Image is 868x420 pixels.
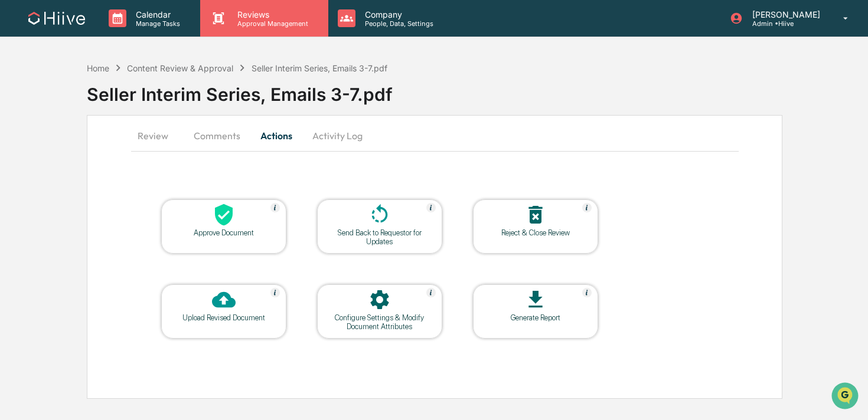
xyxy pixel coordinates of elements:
span: Preclearance [24,149,76,160]
img: logo [28,12,85,25]
div: We're available if you need us! [40,102,149,111]
a: 🗄️Attestations [81,144,151,165]
div: 🔎 [12,172,21,182]
div: Approve Document [171,228,277,237]
img: Help [426,288,436,297]
div: Reject & Close Review [482,228,589,237]
a: 🖐️Preclearance [7,144,81,165]
a: 🔎Data Lookup [7,166,79,188]
p: Admin • Hiive [743,19,826,28]
button: Start new chat [201,94,215,108]
p: Calendar [126,9,186,19]
p: Reviews [228,9,314,19]
span: Attestations [97,149,146,160]
input: Clear [31,54,195,66]
div: Configure Settings & Modify Document Attributes [327,313,433,331]
div: 🗄️ [86,150,95,159]
div: Upload Revised Document [171,313,277,322]
p: People, Data, Settings [355,19,439,28]
img: Help [582,203,592,212]
button: Actions [250,122,303,150]
button: Comments [184,122,250,150]
div: Home [87,63,109,73]
iframe: Open customer support [830,381,862,413]
img: 1746055101610-c473b297-6a78-478c-a979-82029cc54cd1 [12,90,33,111]
img: Help [270,288,280,297]
div: Content Review & Approval [127,63,233,73]
div: Start new chat [40,90,194,102]
span: Data Lookup [24,171,74,183]
span: Pylon [118,200,143,209]
div: Send Back to Requestor for Updates [327,228,433,246]
div: Seller Interim Series, Emails 3-7.pdf [252,63,387,73]
div: 🖐️ [12,150,21,159]
p: Company [355,9,439,19]
p: Approval Management [228,19,314,28]
div: secondary tabs example [131,122,739,150]
div: Seller Interim Series, Emails 3-7.pdf [87,74,868,105]
img: Help [582,288,592,297]
button: Review [131,122,184,150]
p: [PERSON_NAME] [743,9,826,19]
img: Help [426,203,436,212]
img: Help [270,203,280,212]
button: Activity Log [303,122,372,150]
div: Generate Report [482,313,589,322]
p: Manage Tasks [126,19,186,28]
a: Powered byPylon [83,199,143,209]
p: How can we help? [12,25,215,44]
